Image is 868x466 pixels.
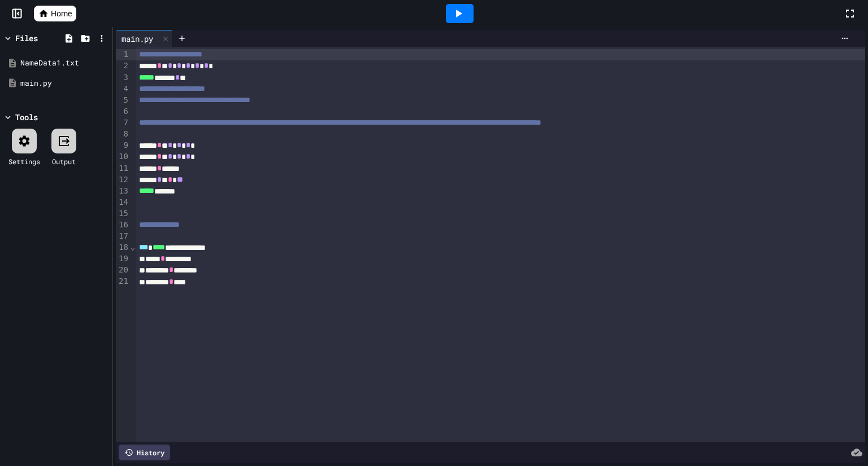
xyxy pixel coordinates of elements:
[51,8,72,19] span: Home
[20,78,108,89] div: main.py
[130,243,136,252] span: Fold line
[116,72,130,83] div: 3
[116,129,130,140] div: 8
[116,140,130,151] div: 9
[116,219,130,231] div: 16
[116,231,130,242] div: 17
[116,60,130,72] div: 2
[116,163,130,174] div: 11
[15,32,38,44] div: Files
[116,95,130,106] div: 5
[116,117,130,129] div: 7
[116,253,130,265] div: 19
[20,58,108,69] div: NameData1.txt
[116,242,130,253] div: 18
[116,151,130,162] div: 10
[116,197,130,208] div: 14
[116,106,130,117] div: 6
[119,445,170,460] div: History
[116,208,130,219] div: 15
[8,156,40,166] div: Settings
[116,49,130,60] div: 1
[116,174,130,186] div: 12
[116,30,173,47] div: main.py
[116,265,130,276] div: 20
[116,186,130,197] div: 13
[52,156,76,166] div: Output
[116,33,159,45] div: main.py
[116,276,130,287] div: 21
[15,111,38,123] div: Tools
[116,83,130,95] div: 4
[34,6,76,21] a: Home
